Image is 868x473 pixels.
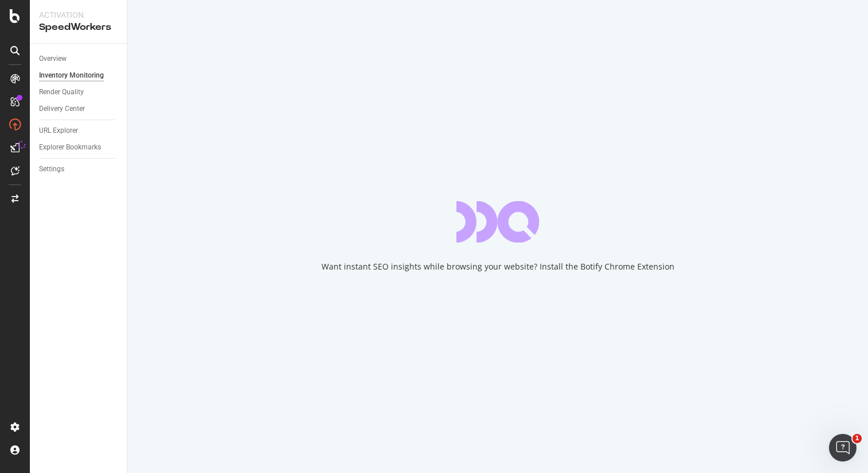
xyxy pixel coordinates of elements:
iframe: Intercom live chat [829,434,857,462]
div: v 4.0.25 [32,18,56,28]
div: URL Explorer [39,125,78,137]
div: Delivery Center [39,103,85,115]
div: SpeedWorkers [39,21,118,34]
a: URL Explorer [39,125,119,137]
img: tab_domain_overview_orange.svg [33,67,42,76]
span: 1 [852,434,862,443]
img: logo_orange.svg [18,18,28,28]
div: Settings [39,163,64,175]
div: Domain Overview [46,68,103,75]
a: Inventory Monitoring [39,70,119,82]
div: Activation [39,9,118,21]
div: animation [456,201,539,243]
img: tab_keywords_by_traffic_grey.svg [116,67,125,76]
div: Overview [39,53,67,65]
div: Keywords by Traffic [129,68,189,75]
a: Overview [39,53,119,65]
img: website_grey.svg [18,30,28,39]
div: Explorer Bookmarks [39,141,101,153]
a: Delivery Center [39,103,119,115]
a: Explorer Bookmarks [39,141,119,153]
div: Domain: [DOMAIN_NAME] [30,30,126,39]
div: Want instant SEO insights while browsing your website? Install the Botify Chrome Extension [321,261,675,272]
div: Inventory Monitoring [39,70,104,82]
a: Render Quality [39,86,119,98]
div: Render Quality [39,86,84,98]
a: Settings [39,163,119,175]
